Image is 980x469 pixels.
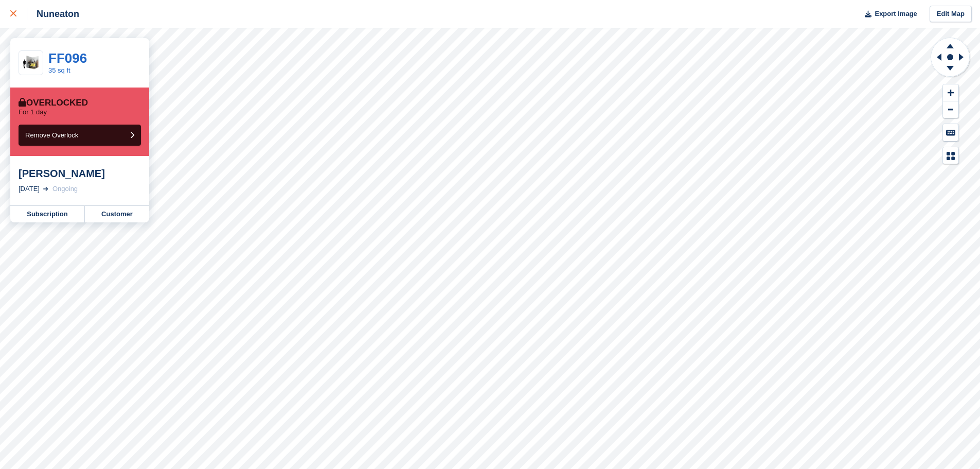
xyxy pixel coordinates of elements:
[19,167,141,180] div: [PERSON_NAME]
[48,50,87,66] a: FF096
[10,206,85,222] a: Subscription
[875,9,917,19] span: Export Image
[930,6,972,23] a: Edit Map
[943,147,958,164] button: Map Legend
[43,187,48,191] img: arrow-right-light-icn-cde0832a797a2874e46488d9cf13f60e5c3a73dbe684e267c42b8395dfbc2abf.svg
[943,84,958,101] button: Zoom In
[19,184,40,194] div: [DATE]
[19,54,43,72] img: 35-sqft-unit.jpg
[19,108,47,116] p: For 1 day
[19,125,141,146] button: Remove Overlock
[943,101,958,118] button: Zoom Out
[85,206,149,222] a: Customer
[859,6,917,23] button: Export Image
[19,98,88,108] div: Overlocked
[25,131,78,139] span: Remove Overlock
[48,66,70,74] a: 35 sq ft
[943,124,958,141] button: Keyboard Shortcuts
[27,8,79,20] div: Nuneaton
[52,184,78,194] div: Ongoing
